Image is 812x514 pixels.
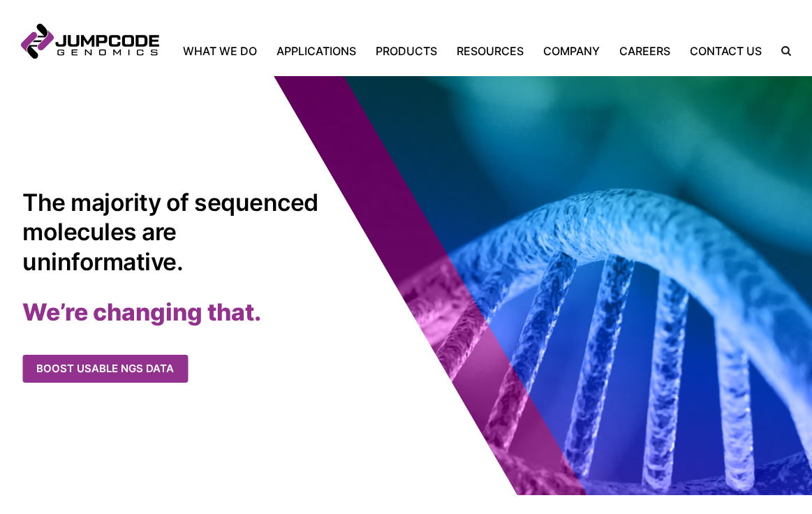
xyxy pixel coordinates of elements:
a: Boost usable NGS data [22,355,188,383]
a: Careers [610,43,680,59]
a: Contact Us [680,43,772,59]
a: Resources [447,43,533,59]
a: Applications [267,43,366,59]
a: What We Do [183,43,267,59]
a: Company [533,43,610,59]
a: Products [366,43,447,59]
h2: We’re changing that. [22,298,429,327]
nav: Primary Navigation [159,43,772,59]
h1: The majority of sequenced molecules are uninformative. [22,188,319,276]
label: Search the site. [772,46,791,56]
